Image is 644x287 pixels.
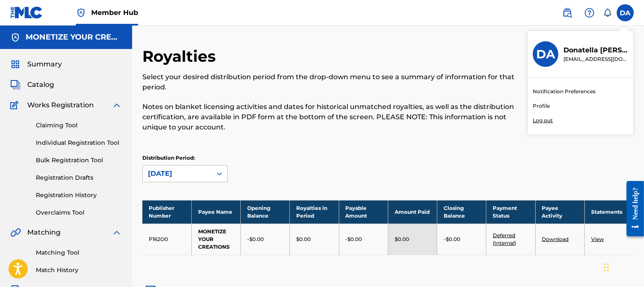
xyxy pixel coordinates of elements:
a: SummarySummary [10,59,62,69]
td: P162O0 [142,224,191,255]
th: Payee Name [191,200,240,224]
a: Overclaims Tool [36,208,122,217]
p: Donatella Attanasio [563,45,628,55]
img: expand [112,227,122,238]
div: Notifications [603,9,612,17]
a: Bulk Registration Tool [36,156,122,165]
img: MLC Logo [10,6,43,19]
h5: MONETIZE YOUR CREATIONS [26,32,122,42]
td: MONETIZE YOUR CREATIONS [191,224,240,255]
a: CatalogCatalog [10,80,54,90]
a: View [591,236,604,242]
h3: DA [536,47,555,62]
a: Deferred (Internal) [493,232,516,246]
th: Payment Status [486,200,535,224]
p: Log out [533,117,553,124]
a: Profile [533,102,550,110]
img: expand [112,100,122,110]
th: Statements [584,200,633,224]
p: $0.00 [296,235,311,243]
a: Registration History [36,191,122,200]
iframe: Chat Widget [601,246,644,287]
a: Individual Registration Tool [36,138,122,147]
div: [DATE] [148,169,207,179]
a: Download [542,236,569,242]
span: Member Hub [91,8,138,17]
span: Matching [27,227,61,238]
p: Distribution Period: [142,154,228,162]
a: Matching Tool [36,248,122,257]
th: Payable Amount [339,200,388,224]
th: Closing Balance [437,200,486,224]
p: $0.00 [395,235,409,243]
div: Help [581,4,598,21]
span: Catalog [27,80,54,90]
img: Works Registration [10,100,21,110]
img: Summary [10,59,20,69]
th: Payee Activity [535,200,584,224]
img: Catalog [10,80,20,90]
span: Summary [27,59,62,69]
h2: Royalties [142,47,220,66]
th: Opening Balance [241,200,290,224]
p: -$0.00 [247,235,264,243]
a: Public Search [559,4,576,21]
div: Widget chat [601,246,644,287]
p: Notes on blanket licensing activities and dates for historical unmatched royalties, as well as th... [142,102,521,132]
iframe: Resource Center [620,175,644,243]
a: Claiming Tool [36,121,122,130]
p: -$0.00 [444,235,460,243]
div: User Menu [617,4,634,21]
a: Registration Drafts [36,173,122,182]
img: Top Rightsholder [76,8,86,18]
img: search [562,8,572,18]
img: help [584,8,595,18]
a: Notification Preferences [533,88,595,95]
p: spaziofonico@gmail.com [563,55,628,63]
th: Royalties in Period [290,200,339,224]
a: Match History [36,266,122,275]
span: Works Registration [27,100,94,110]
th: Amount Paid [388,200,437,224]
p: -$0.00 [346,235,362,243]
p: Select your desired distribution period from the drop-down menu to see a summary of information f... [142,72,521,92]
img: Matching [10,227,21,238]
img: Accounts [10,32,20,43]
th: Publisher Number [142,200,191,224]
div: Trascina [604,255,609,280]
